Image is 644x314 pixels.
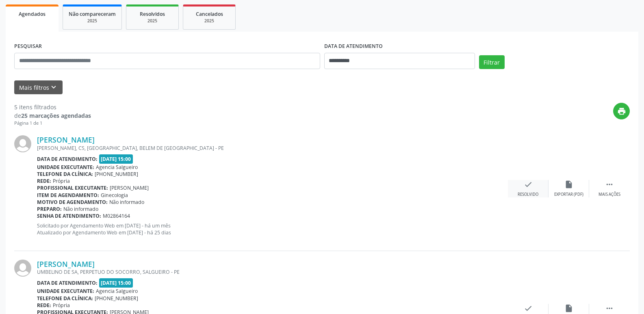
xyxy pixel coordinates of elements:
b: Unidade executante: [37,288,94,295]
span: [PERSON_NAME] [110,184,149,191]
span: M02864164 [103,212,130,219]
div: 2025 [189,18,230,24]
strong: 25 marcações agendadas [21,112,91,119]
i:  [605,304,614,313]
div: 2025 [69,18,116,24]
img: img [14,135,31,152]
span: Não informado [63,206,98,212]
a: [PERSON_NAME] [37,260,95,269]
button: Mais filtroskeyboard_arrow_down [14,80,63,95]
i: insert_drive_file [564,304,573,313]
span: [PHONE_NUMBER] [95,295,138,302]
b: Telefone da clínica: [37,171,93,178]
div: 5 itens filtrados [14,103,91,111]
button: Filtrar [479,55,505,69]
i:  [605,180,614,189]
span: Ginecologia [101,192,128,199]
span: [DATE] 15:00 [99,154,133,164]
div: Página 1 de 1 [14,120,91,127]
b: Preparo: [37,206,62,212]
b: Item de agendamento: [37,192,99,199]
b: Rede: [37,302,51,309]
span: Própria [53,178,70,184]
span: Agendados [19,11,46,17]
div: Mais ações [598,192,620,197]
div: UMBELINO DE SA, PERPETUO DO SOCORRO, SALGUEIRO - PE [37,269,508,275]
label: PESQUISAR [14,40,42,53]
a: [PERSON_NAME] [37,135,95,144]
button: print [613,103,630,119]
b: Data de atendimento: [37,279,98,286]
b: Telefone da clínica: [37,295,93,302]
b: Motivo de agendamento: [37,199,108,206]
span: Agencia Salgueiro [96,164,138,171]
i: keyboard_arrow_down [49,83,58,92]
span: Não informado [109,199,144,206]
p: Solicitado por Agendamento Web em [DATE] - há um mês Atualizado por Agendamento Web em [DATE] - h... [37,222,508,236]
img: img [14,260,31,277]
b: Data de atendimento: [37,156,98,162]
span: Não compareceram [69,11,116,17]
label: DATA DE ATENDIMENTO [324,40,383,53]
div: 2025 [132,18,173,24]
div: de [14,111,91,120]
span: [PHONE_NUMBER] [95,171,138,178]
span: Cancelados [196,11,223,17]
span: Resolvidos [140,11,165,17]
div: Resolvido [518,192,538,197]
i: insert_drive_file [564,180,573,189]
b: Unidade executante: [37,164,94,171]
b: Rede: [37,178,51,184]
div: Exportar (PDF) [554,192,583,197]
i: check [524,304,533,313]
span: Própria [53,302,70,309]
b: Profissional executante: [37,184,108,191]
i: print [617,107,626,116]
b: Senha de atendimento: [37,212,101,219]
i: check [524,180,533,189]
span: Agencia Salgueiro [96,288,138,295]
div: [PERSON_NAME], CS, [GEOGRAPHIC_DATA], BELEM DE [GEOGRAPHIC_DATA] - PE [37,145,508,152]
span: [DATE] 15:00 [99,278,133,288]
